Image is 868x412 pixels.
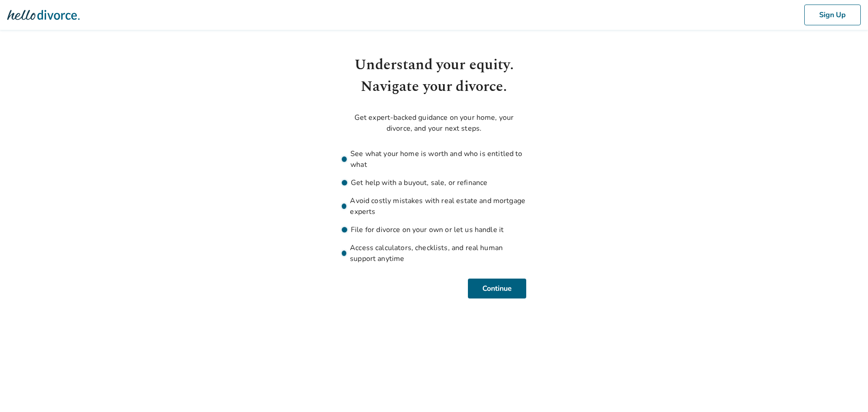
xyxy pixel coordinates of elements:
li: See what your home is worth and who is entitled to what [342,148,526,170]
img: Hello Divorce Logo [7,6,80,24]
li: Get help with a buyout, sale, or refinance [342,177,526,188]
button: Continue [468,279,526,298]
p: Get expert-backed guidance on your home, your divorce, and your next steps. [342,112,526,134]
button: Sign Up [804,5,861,25]
li: Access calculators, checklists, and real human support anytime [342,242,526,264]
li: Avoid costly mistakes with real estate and mortgage experts [342,195,526,217]
h1: Understand your equity. Navigate your divorce. [342,54,526,98]
li: File for divorce on your own or let us handle it [342,224,526,235]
